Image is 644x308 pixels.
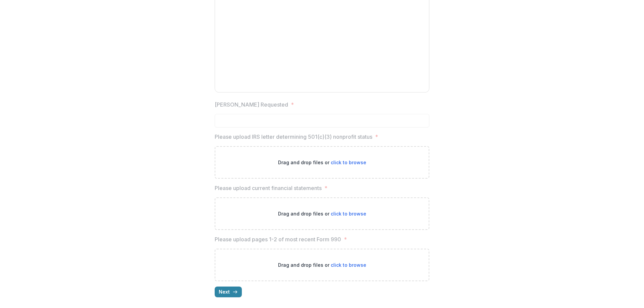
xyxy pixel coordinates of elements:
p: [PERSON_NAME] Requested [215,101,288,109]
span: click to browse [331,262,366,268]
p: Please upload IRS letter determining 501(c)(3) nonprofit status [215,133,372,141]
p: Drag and drop files or [278,159,366,166]
button: Next [215,287,242,297]
p: Drag and drop files or [278,261,366,268]
p: Please upload current financial statements [215,184,322,192]
p: Please upload pages 1-2 of most recent Form 990 [215,235,341,243]
span: click to browse [331,211,366,217]
span: click to browse [331,160,366,165]
p: Drag and drop files or [278,210,366,217]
